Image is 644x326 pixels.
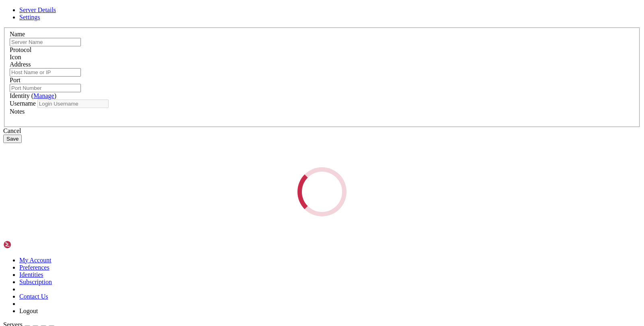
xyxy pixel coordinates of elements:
[10,84,81,92] input: Port Number
[3,135,22,143] button: Save
[19,293,48,300] a: Contact Us
[19,307,38,314] a: Logout
[10,31,25,37] label: Name
[3,241,50,249] img: Shellngn
[10,61,31,68] label: Address
[3,127,641,135] div: Cancel
[19,257,52,264] a: My Account
[31,92,56,99] span: ( )
[19,271,43,278] a: Identities
[10,54,21,60] label: Icon
[33,92,54,99] a: Manage
[10,108,25,115] label: Notes
[10,38,81,46] input: Server Name
[10,100,36,107] label: Username
[10,46,31,53] label: Protocol
[10,92,56,99] label: Identity
[10,68,81,77] input: Host Name or IP
[37,100,109,108] input: Login Username
[19,6,56,13] a: Server Details
[19,14,40,21] a: Settings
[297,167,347,216] div: Loading...
[10,77,21,83] label: Port
[19,264,50,271] a: Preferences
[19,278,52,285] a: Subscription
